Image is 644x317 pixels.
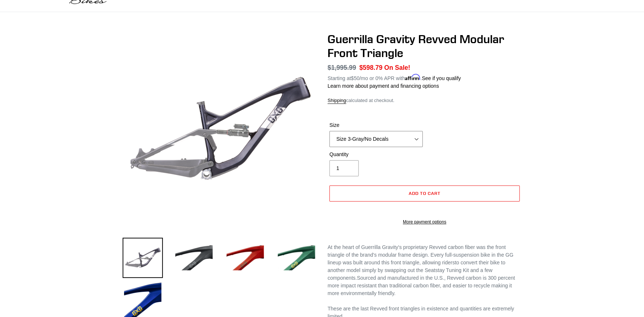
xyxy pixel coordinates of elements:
span: At the heart of Guerrilla Gravity's proprietary Revved carbon fiber was the front triangle of the... [327,244,513,265]
label: Quantity [329,151,423,158]
a: More payment options [329,219,520,225]
a: Learn more about payment and financing options [327,83,439,89]
img: Load image into Gallery viewer, Guerrilla Gravity Revved Modular Front Triangle [225,238,265,278]
h1: Guerrilla Gravity Revved Modular Front Triangle [327,32,521,60]
span: to convert their bike to another model simply by swapping out the Seatstay Tuning Kit and a few c... [327,260,505,281]
a: Shipping [327,98,346,104]
img: Load image into Gallery viewer, Guerrilla Gravity Revved Modular Front Triangle [276,238,317,278]
img: Load image into Gallery viewer, Guerrilla Gravity Revved Modular Front Triangle [123,238,163,278]
span: $50 [351,75,359,81]
span: On Sale! [384,63,410,72]
span: Affirm [405,74,420,80]
div: Sourced and manufactured in the U.S., Revved carbon is 300 percent more impact resistant than tra... [327,244,521,297]
label: Size [329,121,423,129]
p: Starting at /mo or 0% APR with . [327,73,461,82]
span: $598.79 [359,64,382,71]
a: See if you qualify - Learn more about Affirm Financing (opens in modal) [422,75,461,81]
span: Add to cart [409,190,441,196]
div: calculated at checkout. [327,97,521,104]
img: Load image into Gallery viewer, Guerrilla Gravity Revved Modular Front Triangle [174,238,214,278]
button: Add to cart [329,185,520,201]
s: $1,995.99 [327,64,356,71]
